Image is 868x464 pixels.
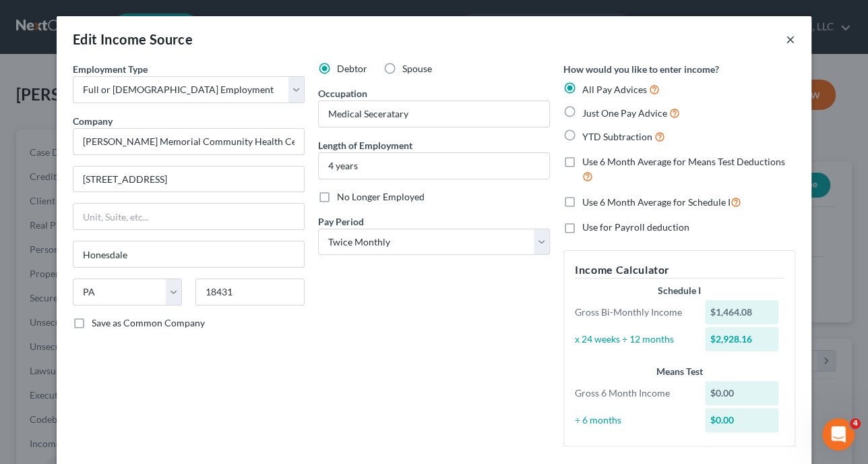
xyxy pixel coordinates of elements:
input: ex: 2 years [319,153,549,179]
div: ÷ 6 months [568,413,698,427]
input: -- [319,101,549,127]
span: Debtor [337,63,367,74]
iframe: Intercom live chat [822,418,855,451]
span: Use 6 Month Average for Means Test Deductions [582,156,785,167]
span: Use 6 Month Average for Schedule I [582,196,731,208]
span: YTD Subtraction [582,131,652,142]
div: Edit Income Source [73,30,193,49]
span: Just One Pay Advice [582,107,667,119]
span: Pay Period [318,216,364,227]
span: Company [73,115,113,127]
input: Unit, Suite, etc... [73,204,304,229]
div: Schedule I [575,284,784,297]
input: Enter zip... [195,279,305,306]
div: x 24 weeks ÷ 12 months [568,332,698,346]
span: No Longer Employed [337,191,425,202]
span: Use for Payroll deduction [582,221,689,233]
div: $0.00 [705,408,779,432]
span: 4 [850,418,861,429]
div: Gross 6 Month Income [568,386,698,400]
span: Save as Common Company [92,317,205,328]
span: All Pay Advices [582,84,647,95]
input: Enter city... [73,241,304,267]
span: Employment Type [73,63,148,75]
h5: Income Calculator [575,262,784,279]
div: $0.00 [705,381,779,405]
button: × [786,31,795,47]
div: $1,464.08 [705,300,779,324]
span: Spouse [402,63,432,74]
input: Search company by name... [73,128,305,155]
div: $2,928.16 [705,327,779,351]
label: Occupation [318,86,367,100]
label: How would you like to enter income? [563,62,719,76]
input: Enter address... [73,167,304,192]
div: Gross Bi-Monthly Income [568,306,698,319]
label: Length of Employment [318,138,412,152]
div: Means Test [575,365,784,378]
